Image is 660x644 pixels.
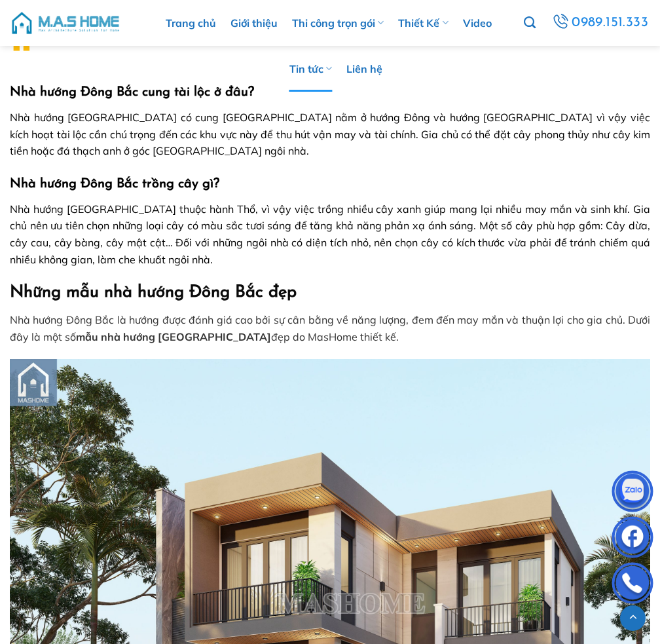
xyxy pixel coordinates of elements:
[10,86,254,99] strong: Nhà hướng Đông Bắc cung tài lộc ở đâu?
[10,284,297,301] strong: Những mẫu nhà hướng Đông Bắc đẹp
[10,111,650,157] span: Nhà hướng [GEOGRAPHIC_DATA] có cung [GEOGRAPHIC_DATA] nằm ở hướng Đông và hướng [GEOGRAPHIC_DATA]...
[524,9,536,37] a: Tìm kiếm
[10,3,121,43] img: M.A.S HOME – Tổng Thầu Thiết Kế Và Xây Nhà Trọn Gói
[346,46,382,92] a: Liên hệ
[10,178,219,191] strong: Nhà hướng Đông Bắc trồng cây gì?
[10,312,650,345] p: Nhà hướng Đông Bắc là hướng được đánh giá cao bởi sự cân bằng về năng lượng, đem đến may mắn và t...
[572,12,648,34] span: 0989.151.333
[613,520,652,559] img: Facebook
[613,474,652,513] img: Zalo
[10,202,650,266] span: Nhà hướng [GEOGRAPHIC_DATA] thuộc hành Thổ, vì vậy việc trồng nhiều cây xanh giúp mang lại nhiều ...
[620,605,646,631] a: Lên đầu trang
[550,11,651,35] a: 0989.151.333
[289,46,332,92] a: Tin tức
[613,565,652,605] img: Phone
[76,330,271,343] strong: mẫu nhà hướng [GEOGRAPHIC_DATA]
